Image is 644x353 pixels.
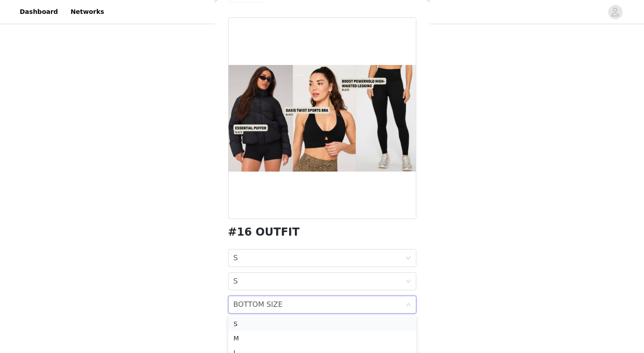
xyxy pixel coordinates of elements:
[228,226,300,238] h1: #16 OUTFIT
[406,279,411,285] i: icon: down
[65,2,109,22] a: Networks
[233,250,238,267] div: S
[611,5,619,19] div: avatar
[406,302,411,308] i: icon: down
[233,296,283,313] div: BOTTOM SIZE
[233,333,411,343] div: M
[233,273,238,290] div: S
[406,255,411,262] i: icon: down
[14,2,63,22] a: Dashboard
[233,319,411,329] div: S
